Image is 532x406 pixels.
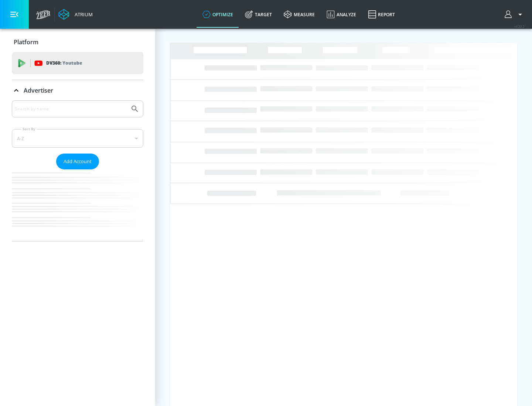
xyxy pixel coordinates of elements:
[12,32,143,52] div: Platform
[21,127,37,131] label: Sort By
[12,129,143,148] div: A-Z
[239,1,278,28] a: Target
[362,1,401,28] a: Report
[46,59,82,67] p: DV360:
[64,157,92,166] span: Add Account
[62,59,82,67] p: Youtube
[56,154,99,169] button: Add Account
[321,1,362,28] a: Analyze
[12,100,143,241] div: Advertiser
[12,169,143,241] nav: list of Advertiser
[72,11,93,18] div: Atrium
[14,38,38,46] p: Platform
[278,1,321,28] a: measure
[58,9,93,20] a: Atrium
[197,1,239,28] a: optimize
[12,52,143,74] div: DV360: Youtube
[12,80,143,101] div: Advertiser
[514,24,525,28] span: v 4.22.2
[15,104,127,114] input: Search by name
[24,86,53,94] p: Advertiser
